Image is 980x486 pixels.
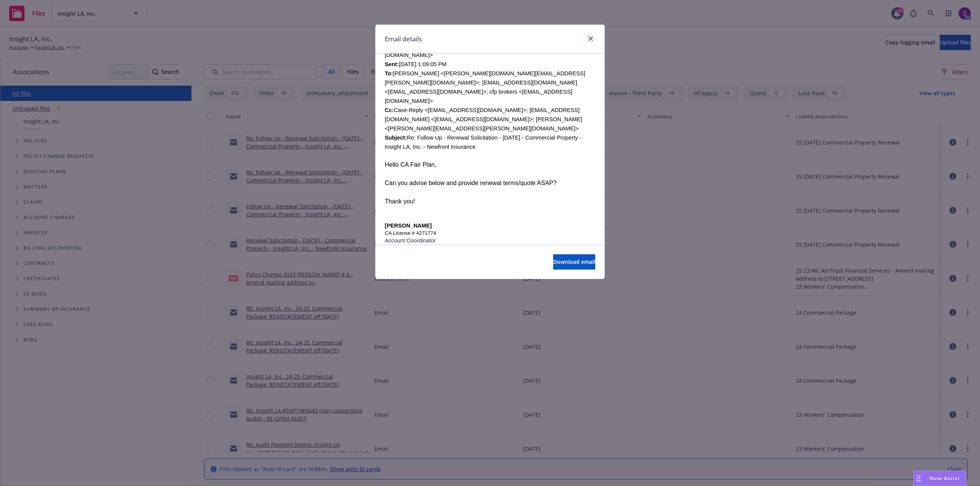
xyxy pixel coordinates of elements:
[385,237,436,244] span: Account Coordinator
[929,475,960,481] span: Nova Assist
[385,135,407,141] b: Subject:
[385,230,436,236] span: CA License # 4271774
[385,61,399,67] b: Sent:
[913,471,966,486] button: Nova Assist
[385,223,432,229] span: [PERSON_NAME]
[586,34,595,43] a: close
[385,43,594,150] font: [PERSON_NAME] <[PERSON_NAME][EMAIL_ADDRESS][PERSON_NAME][DOMAIN_NAME]> [DATE] 1:09:05 PM [PERSON_...
[385,160,595,169] div: Hello CA Fair Plan,
[385,197,595,206] div: Thank you!
[385,107,394,113] b: Cc:
[385,179,595,188] div: Can you advise below and provide renewal terms/quote ASAP?
[385,70,393,76] b: To:
[553,258,595,265] span: Download email
[914,471,923,486] div: Drag to move
[385,34,422,44] h1: Email details
[553,254,595,270] button: Download email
